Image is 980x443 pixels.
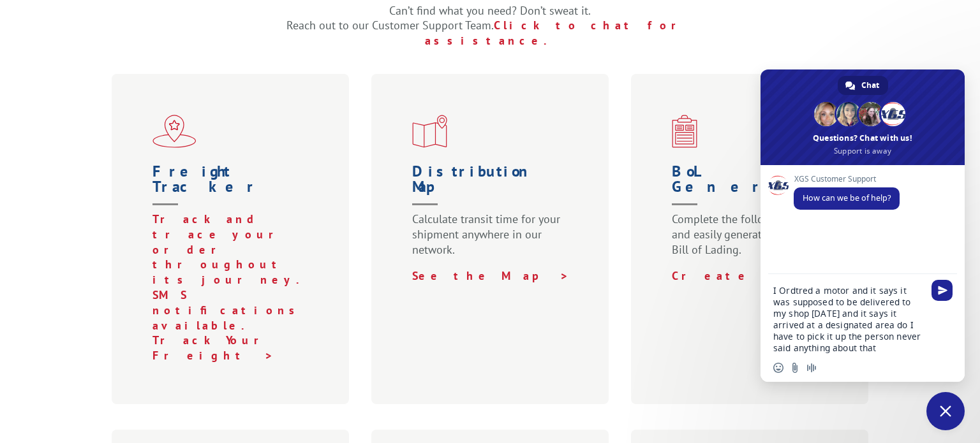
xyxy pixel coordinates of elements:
[412,164,573,212] h1: Distribution Map
[861,76,879,95] span: Chat
[152,115,197,148] img: xgs-icon-flagship-distribution-model-red
[235,3,745,48] p: Can’t find what you need? Don’t sweat it. Reach out to our Customer Support Team.
[773,285,924,354] textarea: Compose your message...
[152,164,313,333] a: Freight Tracker Track and trace your order throughout its journey. SMS notifications available.
[152,164,313,212] h1: Freight Tracker
[803,192,891,203] span: How can we be of help?
[412,115,447,148] img: xgs-icon-distribution-map-red
[773,363,783,373] span: Insert an emoji
[152,212,313,333] p: Track and trace your order throughout its journey. SMS notifications available.
[672,115,697,148] img: xgs-icon-bo-l-generator-red
[806,363,817,373] span: Audio message
[790,363,800,373] span: Send a file
[794,175,900,184] span: XGS Customer Support
[926,392,965,430] div: Close chat
[152,333,277,363] a: Track Your Freight >
[672,164,833,212] h1: BoL Generator
[672,268,814,283] a: Create BoL >
[932,280,953,301] span: Send
[425,18,694,48] a: Click to chat for assistance.
[672,212,833,268] p: Complete the following form and easily generate your Bill of Lading.
[838,76,888,95] div: Chat
[412,268,569,283] a: See the Map >
[412,212,573,268] p: Calculate transit time for your shipment anywhere in our network.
